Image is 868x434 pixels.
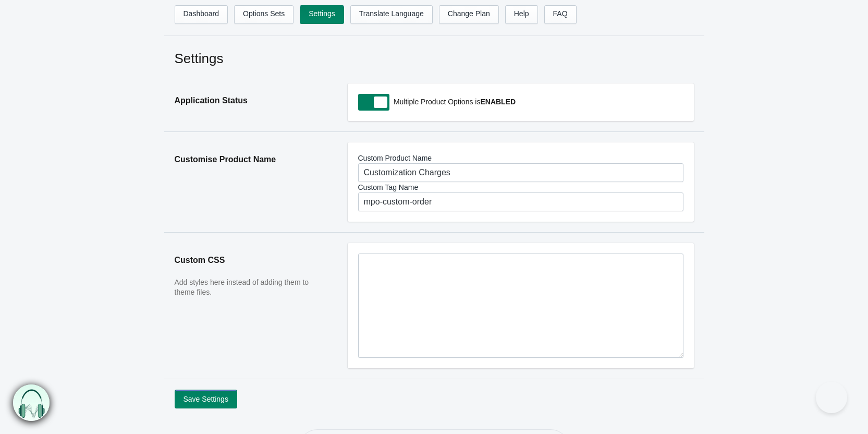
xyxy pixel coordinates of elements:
[175,243,327,278] h2: Custom CSS
[816,382,847,413] iframe: Toggle Customer Support
[505,5,538,24] a: Help
[175,83,327,118] h2: Application Status
[300,5,344,24] a: Settings
[175,278,327,298] p: Add styles here instead of adding them to theme files.
[350,5,433,24] a: Translate Language
[358,182,683,192] label: Custom Tag Name
[11,384,48,421] img: bxm.png
[234,5,294,24] a: Options Sets
[175,49,694,68] h2: Settings
[175,142,327,177] h2: Customise Product Name
[439,5,499,24] a: Change Plan
[544,5,577,24] a: FAQ
[175,5,228,24] a: Dashboard
[391,94,683,110] p: Multiple Product Options is
[175,390,237,408] button: Save Settings
[480,98,516,106] b: ENABLED
[358,153,683,163] label: Custom Product Name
